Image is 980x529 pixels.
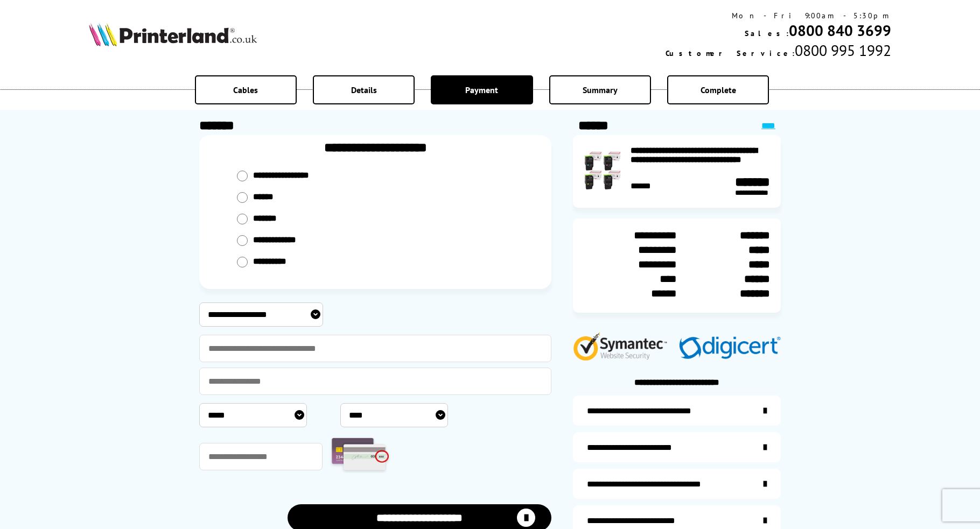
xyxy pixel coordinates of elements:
a: 0800 840 3699 [789,20,891,40]
img: Printerland Logo [89,23,257,46]
span: Sales: [745,29,789,38]
span: Customer Service: [666,48,795,58]
span: Cables [233,84,258,95]
span: Payment [465,84,498,95]
div: Mon - Fri 9:00am - 5:30pm [666,11,891,20]
a: items-arrive [573,432,781,462]
span: 0800 995 1992 [795,40,891,60]
span: Summary [583,84,618,95]
a: additional-cables [573,469,781,499]
span: Details [351,84,377,95]
a: additional-ink [573,396,781,426]
span: Complete [701,84,736,95]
